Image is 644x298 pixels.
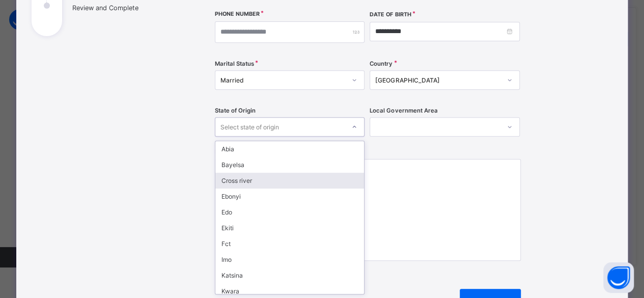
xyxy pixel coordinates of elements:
span: Marital Status [215,60,254,67]
span: Local Government Area [370,107,437,114]
div: Select state of origin [220,117,279,137]
div: Edo [215,204,365,220]
button: Open asap [603,262,634,293]
div: Bayelsa [215,157,365,173]
div: Ebonyi [215,188,365,204]
span: State of Origin [215,107,256,114]
div: Ekiti [215,220,365,236]
div: Cross river [215,173,365,188]
div: Fct [215,236,365,252]
span: Country [370,60,393,67]
div: Married [220,76,346,84]
label: Phone Number [215,11,260,17]
div: Katsina [215,267,365,283]
label: Date of Birth [370,11,411,18]
div: Abia [215,141,365,157]
div: Imo [215,252,365,267]
div: [GEOGRAPHIC_DATA] [375,76,501,84]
